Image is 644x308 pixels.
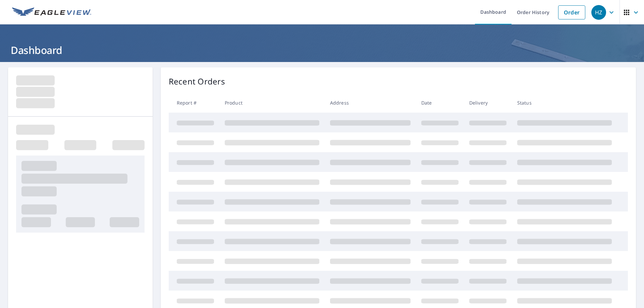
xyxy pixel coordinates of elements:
h1: Dashboard [8,43,636,57]
th: Report # [169,93,219,113]
th: Delivery [464,93,512,113]
div: HZ [591,5,606,20]
th: Product [219,93,325,113]
img: EV Logo [12,7,91,17]
a: Order [558,5,585,19]
th: Date [416,93,464,113]
th: Status [512,93,617,113]
p: Recent Orders [169,75,225,87]
th: Address [325,93,416,113]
